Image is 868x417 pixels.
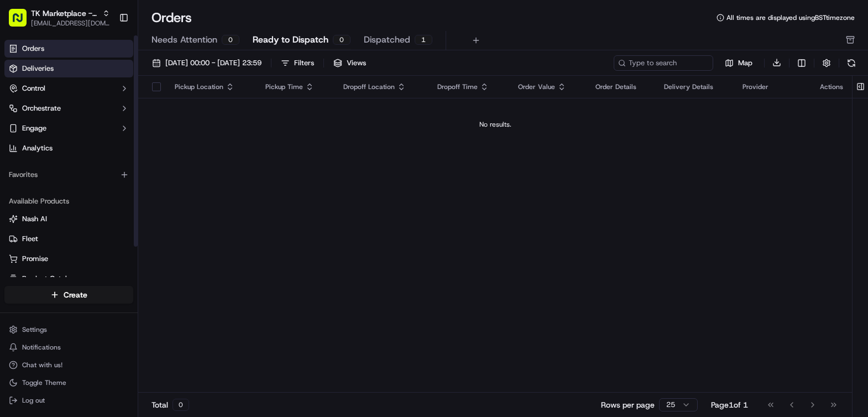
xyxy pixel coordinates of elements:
[333,35,351,45] div: 0
[518,82,578,91] div: Order Value
[93,161,102,170] div: 💻
[4,119,133,137] button: Engage
[22,214,47,224] span: Nash AI
[415,35,432,45] div: 1
[343,82,420,91] div: Dropoff Location
[151,33,217,46] span: Needs Attention
[718,56,760,70] button: Map
[104,160,177,171] span: API Documentation
[22,84,45,93] span: Control
[22,103,61,113] span: Orchestrate
[11,44,201,62] p: Welcome 👋
[4,166,133,184] div: Favorites
[253,33,328,46] span: Ready to Dispatch
[22,325,47,334] span: Settings
[151,9,192,27] h1: Orders
[110,187,134,196] span: Pylon
[29,71,199,83] input: Got a question? Start typing here...
[147,55,266,71] button: [DATE] 00:00 - [DATE] 23:59
[22,378,66,387] span: Toggle Theme
[4,375,133,390] button: Toggle Theme
[22,44,44,54] span: Orders
[664,82,725,91] div: Delivery Details
[437,82,501,91] div: Dropoff Time
[188,109,201,122] button: Start new chat
[726,13,855,22] span: All times are displayed using BST timezone
[38,117,140,126] div: We're available if you need us!
[22,160,85,171] span: Knowledge Base
[4,357,133,373] button: Chat with us!
[172,399,189,411] div: 0
[265,82,326,91] div: Pickup Time
[9,234,129,244] a: Fleet
[711,399,748,410] div: Page 1 of 1
[222,35,239,45] div: 0
[601,399,655,410] p: Rows per page
[9,214,129,224] a: Nash AI
[738,58,752,68] span: Map
[165,58,262,68] span: [DATE] 00:00 - [DATE] 23:59
[844,55,859,71] button: Refresh
[4,230,133,248] button: Fleet
[364,33,410,46] span: Dispatched
[4,4,114,31] button: TK Marketplace - TKD[EMAIL_ADDRESS][DOMAIN_NAME]
[31,8,98,19] button: TK Marketplace - TKD
[22,274,75,284] span: Product Catalog
[4,40,133,58] a: Orders
[276,55,319,71] button: Filters
[4,60,133,77] a: Deliveries
[4,250,133,268] button: Promise
[4,100,133,117] button: Orchestrate
[7,156,89,176] a: 📗Knowledge Base
[22,123,46,133] span: Engage
[78,187,134,196] a: Powered byPylon
[151,399,189,411] div: Total
[9,254,129,264] a: Promise
[11,106,31,126] img: 1736555255976-a54dd68f-1ca7-489b-9aae-adbdc363a1c4
[614,55,713,71] input: Type to search
[4,393,133,408] button: Log out
[22,254,48,264] span: Promise
[4,139,133,157] a: Analytics
[175,82,248,91] div: Pickup Location
[742,82,802,91] div: Provider
[328,55,371,71] button: Views
[4,322,133,337] button: Settings
[38,106,181,117] div: Start new chat
[22,64,54,74] span: Deliveries
[22,234,38,244] span: Fleet
[22,396,45,405] span: Log out
[89,156,182,176] a: 💻API Documentation
[22,143,53,153] span: Analytics
[4,340,133,355] button: Notifications
[9,274,129,284] a: Product Catalog
[31,19,110,28] button: [EMAIL_ADDRESS][DOMAIN_NAME]
[64,289,87,300] span: Create
[11,161,20,170] div: 📗
[4,286,133,304] button: Create
[4,192,133,210] div: Available Products
[4,270,133,288] button: Product Catalog
[11,11,33,33] img: Nash
[22,361,62,369] span: Chat with us!
[820,82,843,91] div: Actions
[22,343,61,352] span: Notifications
[595,82,646,91] div: Order Details
[4,210,133,228] button: Nash AI
[294,58,314,68] div: Filters
[347,58,366,68] span: Views
[143,120,848,129] div: No results.
[4,80,133,97] button: Control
